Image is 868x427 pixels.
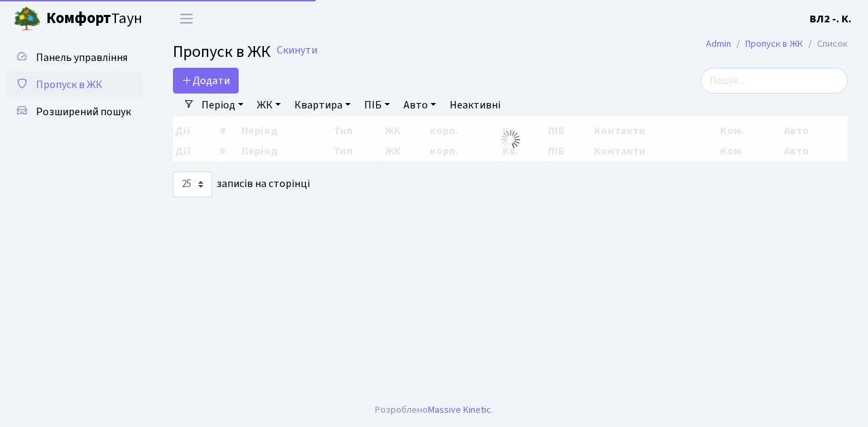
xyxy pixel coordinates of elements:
a: Admin [706,37,731,51]
a: Пропуск в ЖК [7,71,142,98]
img: Обробка... [500,129,521,150]
b: ВЛ2 -. К. [810,12,852,26]
button: Переключити навігацію [170,7,203,30]
a: Розширений пошук [7,98,142,125]
nav: breadcrumb [686,30,868,58]
a: Авто [398,94,441,117]
a: Додати [173,68,239,94]
a: ЖК [252,94,286,117]
input: Пошук... [701,68,848,94]
span: Панель управління [36,50,127,65]
label: записів на сторінці [173,171,310,197]
a: Період [196,94,249,117]
div: Розроблено . [375,403,493,418]
img: logo.png [14,5,41,33]
a: Неактивні [444,94,506,117]
b: Комфорт [46,7,111,29]
a: Пропуск в ЖК [745,37,803,51]
a: Панель управління [7,44,142,71]
a: ВЛ2 -. К. [810,11,852,27]
span: Таун [46,7,142,30]
li: Список [803,37,848,52]
a: ПІБ [359,94,395,117]
span: Пропуск в ЖК [36,77,102,92]
select: записів на сторінці [173,171,212,197]
a: Massive Kinetic [428,403,491,417]
span: Розширений пошук [36,104,131,119]
span: Пропуск в ЖК [173,40,271,64]
a: Скинути [277,44,317,57]
span: Додати [182,73,230,88]
a: Квартира [289,94,356,117]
